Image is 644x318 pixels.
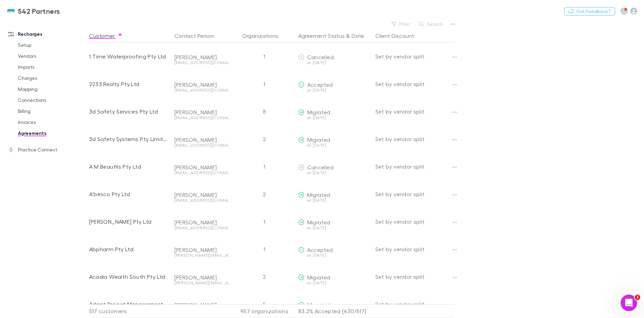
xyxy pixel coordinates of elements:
h3: 542 Partners [18,7,60,15]
div: 957 organizations [234,304,296,318]
div: A M Beaufils Pty Ltd [89,153,169,180]
div: Set by vendor split [375,125,455,153]
div: on [DATE] [298,88,370,92]
div: [PERSON_NAME] [174,109,231,116]
div: [EMAIL_ADDRESS][DOMAIN_NAME] [174,226,231,230]
img: 542 Partners's Logo [7,7,15,15]
div: [PERSON_NAME] [174,54,231,61]
a: Invoices [11,117,93,128]
div: 2 [234,125,296,153]
div: Set by vendor split [375,290,455,318]
p: 83.2% Accepted (430/517) [298,305,370,318]
div: [PERSON_NAME][EMAIL_ADDRESS][PERSON_NAME][DOMAIN_NAME] [174,281,231,285]
div: [EMAIL_ADDRESS][DOMAIN_NAME] [174,198,231,202]
a: Setup [11,40,93,51]
div: on [DATE] [298,226,370,230]
div: 1 [234,235,296,263]
div: 1 [234,153,296,180]
span: Accepted [307,81,333,88]
iframe: Intercom live chat [621,295,637,311]
div: Adapt Project Management Pty Ltd [89,290,169,318]
a: Charges [11,73,93,84]
div: on [DATE] [298,143,370,147]
span: Cancelled [307,54,334,60]
a: Billing [11,106,93,117]
div: Set by vendor split [375,235,455,263]
div: [PERSON_NAME] [174,164,231,171]
div: on [DATE] [298,171,370,175]
div: & [298,29,370,43]
div: 1 [234,70,296,98]
div: [PERSON_NAME] [174,219,231,226]
button: Client Discount [375,29,422,43]
button: Got Feedback? [564,7,615,15]
div: on [DATE] [298,253,370,257]
button: Agreement Status [298,29,345,43]
div: 517 customers [89,304,172,318]
button: Filter [388,20,414,28]
button: Search [416,20,447,28]
div: Acadia Wealth South Pty Ltd [89,263,169,290]
button: Organizations [242,29,287,43]
button: Customer [89,29,123,43]
div: on [DATE] [298,61,370,65]
div: [PERSON_NAME] [174,81,231,88]
a: Recharges [1,29,93,40]
div: [PERSON_NAME] [174,301,231,308]
div: Set by vendor split [375,153,455,180]
div: [PERSON_NAME] [174,136,231,143]
div: 2 [234,180,296,208]
div: Set by vendor split [375,263,455,290]
a: Practice Connect [1,144,93,155]
span: Migrated [307,301,331,308]
div: on [DATE] [298,281,370,285]
div: Abpharm Pty Ltd [89,235,169,263]
span: Migrated [307,219,331,225]
div: 3d Safety Services Pty Ltd [89,98,169,125]
div: [EMAIL_ADDRESS][DOMAIN_NAME] [174,61,231,65]
a: Agreements [11,128,93,139]
div: [EMAIL_ADDRESS][DOMAIN_NAME] [174,88,231,92]
span: Migrated [307,274,331,280]
button: Contact Person [174,29,223,43]
div: Set by vendor split [375,98,455,125]
div: on [DATE] [298,198,370,202]
div: A'besco Pty Ltd [89,180,169,208]
span: Cancelled [307,164,334,170]
span: Migrated [307,109,331,115]
a: Vendors [11,51,93,62]
div: [EMAIL_ADDRESS][DOMAIN_NAME] [174,171,231,175]
div: [PERSON_NAME] Pty Ltd [89,208,169,235]
div: [PERSON_NAME][EMAIL_ADDRESS][DOMAIN_NAME] [174,253,231,257]
div: [EMAIL_ADDRESS][DOMAIN_NAME] [174,143,231,147]
div: on [DATE] [298,116,370,120]
div: 8 [234,98,296,125]
a: Mapping [11,84,93,95]
div: 1 [234,208,296,235]
div: Set by vendor split [375,43,455,70]
div: [PERSON_NAME] [174,274,231,281]
div: [EMAIL_ADDRESS][DOMAIN_NAME] [174,116,231,120]
span: Migrated [307,191,331,198]
div: 3d Safety Systems Pty Limited [89,125,169,153]
div: [PERSON_NAME] [174,246,231,253]
span: 1 [635,295,640,300]
div: [PERSON_NAME] [174,191,231,198]
div: 2233 Realty Pty Ltd [89,70,169,98]
a: 542 Partners [3,3,64,19]
a: Imports [11,62,93,73]
div: 1 Time Waterproofing Pty Ltd [89,43,169,70]
button: Date [352,29,364,43]
div: 1 [234,43,296,70]
a: Connections [11,95,93,106]
div: Set by vendor split [375,208,455,235]
span: Accepted [307,246,333,253]
div: 2 [234,263,296,290]
span: Migrated [307,136,331,143]
div: 5 [234,290,296,318]
div: Set by vendor split [375,180,455,208]
div: Set by vendor split [375,70,455,98]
